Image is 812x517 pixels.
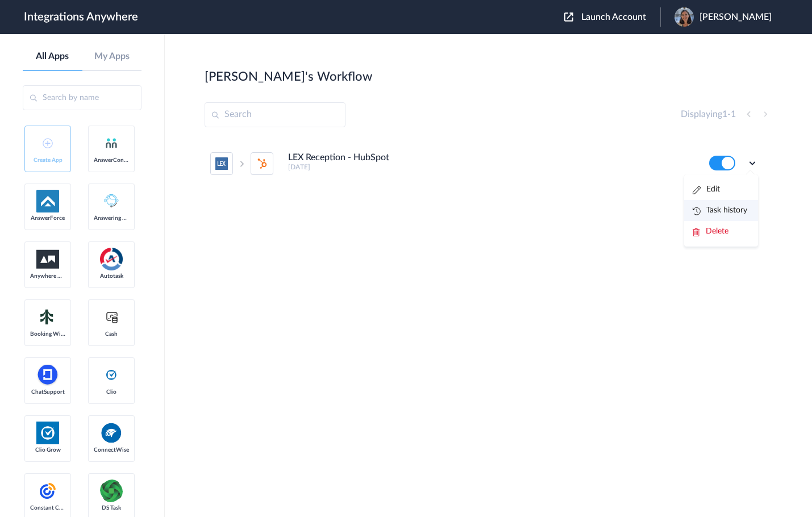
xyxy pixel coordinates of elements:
a: All Apps [23,51,82,62]
img: launch-acct-icon.svg [564,12,573,22]
img: constant-contact.svg [36,480,59,502]
h2: [PERSON_NAME]'s Workflow [205,69,372,84]
h1: Integrations Anywhere [24,10,138,24]
img: connectwise.png [100,422,123,444]
img: Setmore_Logo.svg [36,307,59,327]
img: chatsupport-icon.svg [36,364,59,386]
a: My Apps [82,51,142,62]
input: Search by name [23,85,141,110]
img: a761df84-35b4-4afe-a834-30d1ee36efea.jpeg [674,7,694,27]
span: Anywhere Works [30,273,65,280]
img: aww.png [36,250,59,269]
img: add-icon.svg [43,138,53,148]
img: cash-logo.svg [105,310,119,324]
span: AnswerConnect [94,157,129,164]
img: distributedSource.png [100,480,123,502]
span: Create App [30,157,65,164]
span: Cash [94,331,129,337]
span: Clio Grow [30,447,65,453]
span: DS Task [94,505,129,511]
a: Edit [693,185,720,193]
h5: [DATE] [288,163,694,171]
span: ChatSupport [30,389,65,395]
img: Answering_service.png [100,190,123,212]
a: Task history [693,206,747,214]
span: [PERSON_NAME] [699,12,772,23]
span: AnswerForce [30,215,65,222]
span: 1 [722,110,727,119]
span: Constant Contact [30,505,65,511]
span: Autotask [94,273,129,280]
input: Search [205,102,345,127]
img: af-app-logo.svg [36,190,59,212]
span: Clio [94,389,129,395]
img: autotask.png [100,248,123,270]
button: Launch Account [564,12,660,23]
span: ConnectWise [94,447,129,453]
h4: LEX Reception - HubSpot [288,152,389,163]
img: clio-logo.svg [105,368,118,382]
img: Clio.jpg [36,422,59,444]
span: Answering Service [94,215,129,222]
img: answerconnect-logo.svg [105,136,118,150]
h4: Displaying - [681,109,736,120]
span: Delete [706,227,728,235]
span: Booking Widget [30,331,65,337]
span: Launch Account [581,12,646,22]
span: 1 [731,110,736,119]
